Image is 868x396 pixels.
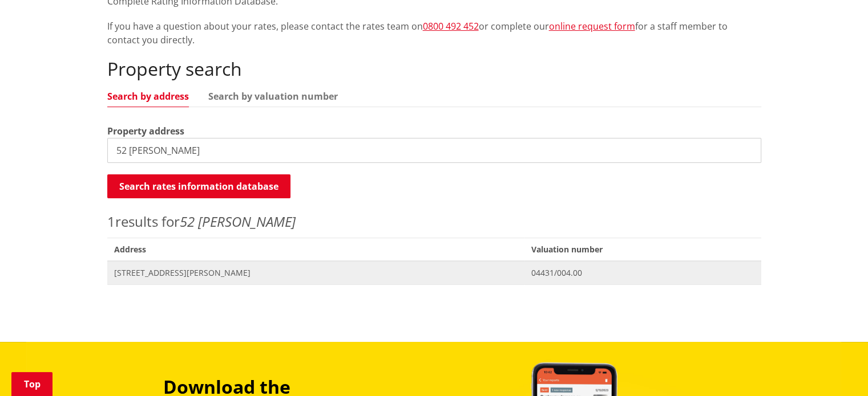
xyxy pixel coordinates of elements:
[107,138,761,163] input: e.g. Duke Street NGARUAWAHIA
[549,20,635,32] a: online request form
[107,58,761,80] h2: Property search
[107,174,290,198] button: Search rates information database
[815,348,857,389] iframe: Messenger Launcher
[524,238,761,261] span: Valuation number
[107,238,525,261] span: Address
[11,372,53,396] a: Top
[107,92,189,101] a: Search by address
[107,211,761,232] p: results for
[423,20,479,32] a: 0800 492 452
[107,19,761,47] p: If you have a question about your rates, please contact the rates team on or complete our for a s...
[107,261,761,284] a: [STREET_ADDRESS][PERSON_NAME] 04431/004.00
[531,267,754,279] span: 04431/004.00
[208,92,338,101] a: Search by valuation number
[107,212,115,231] span: 1
[107,124,184,138] label: Property address
[180,212,296,231] em: 52 [PERSON_NAME]
[114,267,518,279] span: [STREET_ADDRESS][PERSON_NAME]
